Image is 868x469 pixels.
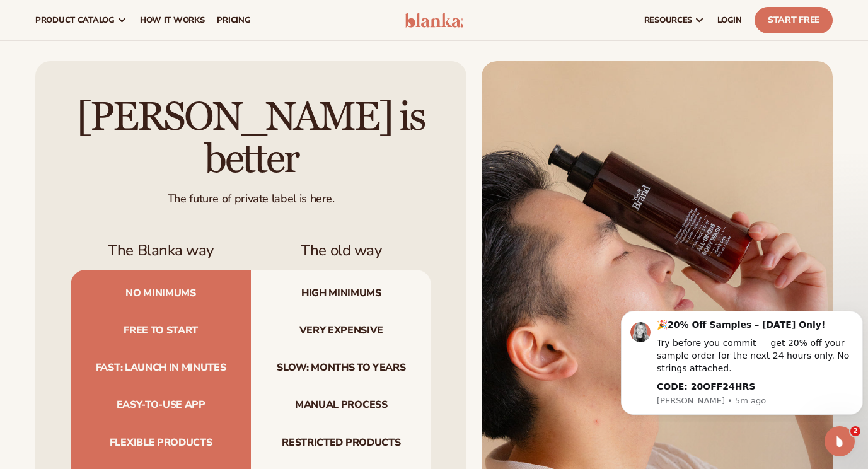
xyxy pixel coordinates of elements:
span: 2 [850,426,860,436]
span: resources [644,15,692,25]
span: Flexible products [71,424,251,461]
span: Manual process [251,386,431,424]
span: High minimums [251,270,431,312]
img: logo [405,13,464,28]
span: Fast: launch in minutes [71,349,251,386]
span: Restricted products [251,424,431,461]
span: Slow: months to years [251,349,431,386]
a: Start Free [755,7,833,33]
span: pricing [217,15,250,25]
h2: [PERSON_NAME] is better [71,96,431,181]
span: Very expensive [251,312,431,349]
span: No minimums [71,270,251,312]
h3: The old way [251,241,431,260]
span: How It Works [140,15,205,25]
iframe: Intercom notifications message [616,299,868,422]
div: The future of private label is here. [71,182,431,206]
iframe: Intercom live chat [825,426,855,456]
h3: The Blanka way [71,241,251,260]
span: LOGIN [717,15,742,25]
span: Easy-to-use app [71,386,251,424]
span: product catalog [35,15,115,25]
span: Free to start [71,312,251,349]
